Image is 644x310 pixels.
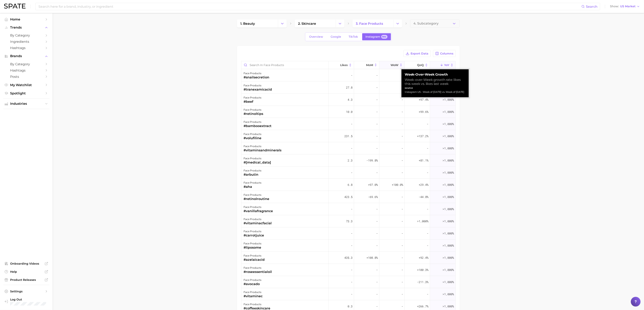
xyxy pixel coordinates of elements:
[10,75,43,79] span: Posts
[241,179,456,191] button: face products#aha6.8+97.0%+100.0%+29.4%>1,000%
[244,144,282,149] div: face products
[244,278,262,282] div: face products
[401,292,403,297] span: -
[244,111,263,116] div: #retinoltips
[401,97,403,102] span: -
[405,86,413,89] strong: source
[3,288,49,294] a: Settings
[241,94,456,106] button: face products#beef4.3--+97.4%>1,000%
[349,35,358,38] span: TikTok
[241,264,456,276] button: face products#roseessentialoil---+100.3%>1,000%
[405,78,465,86] div: Week-over-Week growth rate: likes this week vs. likes last week
[331,35,341,38] span: Google
[244,290,263,295] div: face products
[444,63,449,67] span: YoY
[376,97,378,102] span: -
[309,35,323,38] span: Overview
[376,122,378,126] span: -
[405,61,430,69] button: QoQ
[393,19,402,28] button: Change Category
[443,268,454,272] span: >1,000%
[620,5,635,7] span: US Market
[244,192,269,197] div: face products
[443,231,454,235] span: >1,000%
[241,142,456,154] button: face products#vitaminsandminerals---->1,000%
[241,61,329,69] input: Search in face products
[376,146,378,151] span: -
[401,267,403,272] span: -
[3,32,49,38] a: by Category
[411,52,428,55] span: Export Data
[427,243,428,248] span: -
[376,85,378,90] span: -
[336,19,344,28] button: Change Category
[244,294,263,299] div: #vitaminec
[241,203,456,215] button: face products#vanillafragrance---->1,000%
[351,122,352,126] span: -
[401,146,403,151] span: -
[237,19,278,28] a: 1. beauty
[3,16,49,22] a: Home
[401,231,403,236] span: -
[417,267,428,272] span: +100.3%
[10,83,43,87] span: My Watchlist
[241,167,456,179] button: face products#arbutin---->1,000%
[244,205,273,210] div: face products
[3,261,49,267] a: Onboarding Videos
[419,255,428,260] span: +92.4%
[440,52,453,55] span: Columns
[241,288,456,300] button: face products#vitaminec---->1,000%
[344,255,352,260] span: 435.3
[4,4,26,9] img: SPATE
[241,81,456,94] button: face products#tranexamicacid27.8--+57.9%>1,000%
[417,219,428,223] span: >1,000%
[362,33,391,40] a: InstagramBeta
[10,102,43,106] span: Industries
[351,73,352,78] span: -
[244,120,272,124] div: face products
[241,106,456,118] button: face products#retinoltips10.0--+99.6%>1,000%
[443,110,454,114] span: >1,000%
[244,136,262,141] div: #volufiline
[10,40,43,44] span: Ingredients
[244,160,271,165] div: #[MEDICAL_DATA]
[433,50,456,57] button: Columns
[329,61,354,69] button: Likes
[241,227,456,239] button: face products#carrotjuice---->1,000%
[376,304,378,309] span: -
[403,50,431,57] button: Export Data
[244,95,262,100] div: face products
[443,158,454,162] span: >1,000%
[392,182,403,187] span: +100.0%
[244,241,262,246] div: face products
[10,33,43,37] span: by Category
[376,73,378,78] span: -
[366,35,380,38] span: Instagram
[244,265,272,270] div: face products
[443,256,454,260] span: >1,000%
[244,221,272,226] div: #vitaminacfacial
[376,109,378,114] span: -
[244,282,262,286] div: #avocado
[3,74,49,80] a: Posts
[244,233,264,238] div: #carrotjuice
[366,63,373,67] span: MoM
[348,304,352,309] span: 0.3
[376,170,378,175] span: -
[427,292,428,297] span: -
[376,292,378,297] span: -
[244,245,262,250] div: #liposome
[244,269,272,274] div: #roseessentialoil
[443,171,454,174] span: >1,000%
[244,83,272,88] div: face products
[10,290,43,293] span: Settings
[241,69,456,81] button: face products#snailsecretion---->1,000%
[244,253,265,258] div: face products
[244,107,263,112] div: face products
[3,296,49,307] a: Log out. Currently logged in with e-mail jenny.zeng@spate.nyc.
[401,122,403,126] span: -
[351,207,352,212] span: -
[382,35,386,38] span: Beta
[419,158,428,163] span: +81.1%
[443,280,454,284] span: >1,000%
